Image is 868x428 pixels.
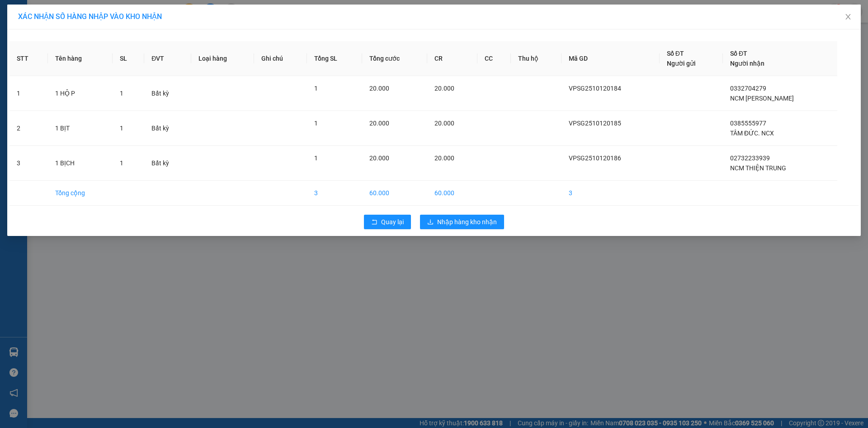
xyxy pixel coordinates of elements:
span: 20.000 [434,120,454,127]
span: download [427,219,434,226]
span: 1 [120,90,123,97]
span: VPSG2510120184 [569,85,621,92]
button: Close [835,5,861,30]
th: Thu hộ [511,41,562,76]
th: ĐVT [144,41,191,76]
button: downloadNhập hàng kho nhận [420,215,504,229]
th: STT [9,41,48,76]
span: Số ĐT [730,50,747,57]
th: Tên hàng [48,41,113,76]
span: 1 [120,159,123,167]
span: Gửi: [8,9,22,18]
td: Bất kỳ [144,76,191,111]
span: 1 [314,120,318,127]
td: 1 BỊT [48,111,113,146]
span: Nhận: [77,9,99,18]
div: 20.000 [7,58,72,69]
th: Tổng cước [362,41,428,76]
td: 2 [9,111,48,146]
span: Rồi : [7,59,22,69]
td: 1 [9,76,48,111]
td: 60.000 [427,181,477,206]
td: 3 [561,181,659,206]
div: LÝ [8,19,71,29]
td: Tổng cộng [48,181,113,206]
span: 20.000 [369,85,389,92]
span: Nhập hàng kho nhận [437,217,497,227]
th: CC [477,41,510,76]
span: 02732233939 [730,154,770,162]
th: Ghi chú [254,41,307,76]
th: Loại hàng [191,41,254,76]
span: 1 [314,85,318,92]
span: Người nhận [730,60,764,67]
span: 1 [120,125,123,132]
th: SL [113,41,144,76]
span: VPSG2510120185 [569,120,621,127]
span: close [844,13,852,20]
span: Người gửi [667,60,696,67]
td: Bất kỳ [144,111,191,146]
th: Tổng SL [307,41,362,76]
span: 20.000 [369,154,389,162]
span: TÂM ĐỨC. NCX [730,130,774,137]
span: Số ĐT [667,50,684,57]
th: CR [427,41,477,76]
span: 1 [314,154,318,162]
div: 0358253027 [8,29,71,42]
span: Quay lại [381,217,404,227]
span: XÁC NHẬN SỐ HÀNG NHẬP VÀO KHO NHẬN [18,12,162,21]
span: 20.000 [369,120,389,127]
td: 60.000 [362,181,428,206]
th: Mã GD [561,41,659,76]
td: Bất kỳ [144,146,191,181]
div: VP An Cư [8,8,71,19]
td: 3 [9,146,48,181]
div: VP [GEOGRAPHIC_DATA] [77,8,169,29]
span: 0332704279 [730,85,766,92]
span: 20.000 [434,154,454,162]
span: VPSG2510120186 [569,154,621,162]
span: 20.000 [434,85,454,92]
td: 1 HỘ P [48,76,113,111]
td: 1 BỊCH [48,146,113,181]
button: rollbackQuay lại [364,215,411,229]
span: rollback [371,219,377,226]
td: 3 [307,181,362,206]
div: TRÂM [77,29,169,40]
span: 0385555977 [730,120,766,127]
div: 0355858324 [77,40,169,53]
span: NCM THIỆN TRUNG [730,164,786,172]
span: NCM [PERSON_NAME] [730,95,794,102]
